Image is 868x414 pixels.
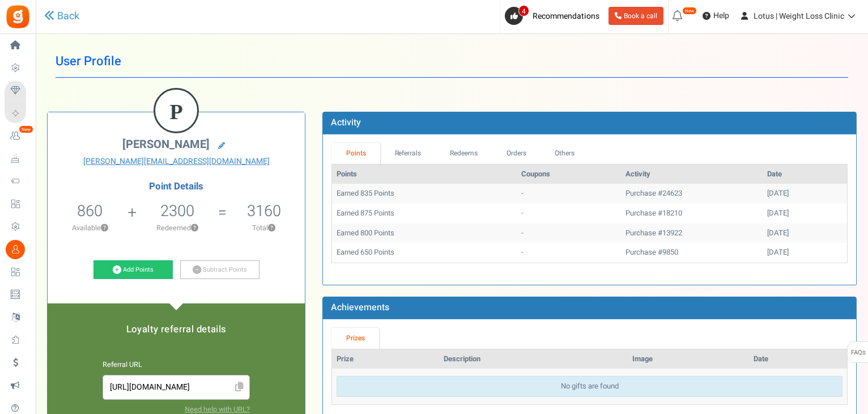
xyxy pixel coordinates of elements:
[331,116,361,129] b: Activity
[621,223,763,243] td: Purchase #13922
[332,184,516,204] td: Earned 835 Points
[439,349,628,369] th: Description
[767,247,843,258] div: [DATE]
[533,10,599,22] span: Recommendations
[5,126,31,146] a: New
[505,7,604,25] a: 4 Recommendations
[268,225,275,232] button: ?
[332,223,516,243] td: Earned 800 Points
[517,223,622,243] td: -
[767,188,843,199] div: [DATE]
[160,202,194,219] h5: 2300
[621,243,763,263] td: Purchase #9850
[767,208,843,219] div: [DATE]
[230,378,248,398] span: Click to Copy
[5,4,31,29] img: Gratisfaction
[380,143,436,164] a: Referrals
[621,164,763,184] th: Activity
[180,260,259,280] a: Subtract Points
[228,223,299,233] p: Total
[48,181,305,192] h4: Point Details
[103,361,250,369] h6: Referral URL
[93,260,173,280] a: Add Points
[492,143,541,164] a: Orders
[331,328,379,349] a: Prizes
[332,204,516,223] td: Earned 875 Points
[517,204,622,223] td: -
[621,184,763,204] td: Purchase #24623
[517,184,622,204] td: -
[77,200,103,222] span: 860
[122,136,210,153] span: [PERSON_NAME]
[337,376,843,397] div: No gifts are found
[247,202,281,219] h5: 3160
[19,125,33,133] em: New
[332,243,516,263] td: Earned 650 Points
[191,225,198,232] button: ?
[541,143,589,164] a: Others
[53,223,126,233] p: Available
[332,349,439,369] th: Prize
[698,7,734,25] a: Help
[332,164,516,184] th: Points
[754,10,844,22] span: Lotus | Weight Loss Clinic
[518,5,529,16] span: 4
[517,243,622,263] td: -
[682,7,697,15] em: New
[331,301,389,314] b: Achievements
[436,143,492,164] a: Redeems
[59,324,293,335] h5: Loyalty referral details
[56,45,848,78] h1: User Profile
[101,225,108,232] button: ?
[138,223,216,233] p: Redeemed
[767,228,843,239] div: [DATE]
[56,156,296,167] a: [PERSON_NAME][EMAIL_ADDRESS][DOMAIN_NAME]
[763,164,847,184] th: Date
[621,204,763,223] td: Purchase #18210
[517,164,622,184] th: Coupons
[155,90,197,134] figcaption: P
[850,342,866,364] span: FAQs
[628,349,749,369] th: Image
[710,10,729,22] span: Help
[749,349,847,369] th: Date
[331,143,380,164] a: Points
[609,7,663,25] a: Book a call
